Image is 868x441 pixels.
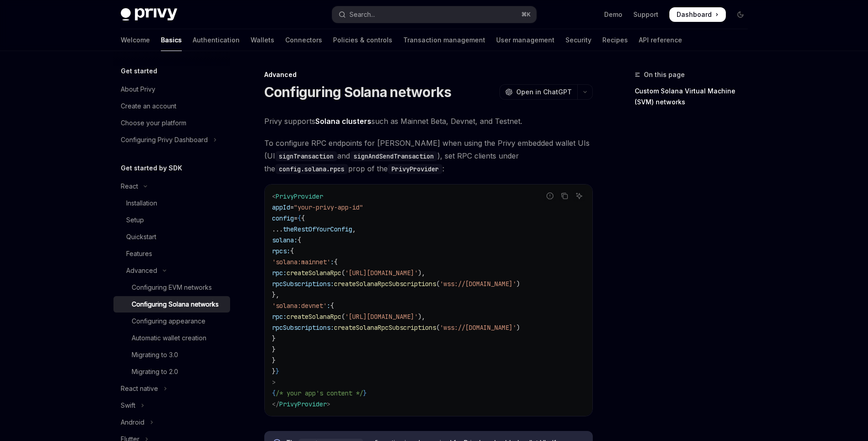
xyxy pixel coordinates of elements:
span: = [290,203,294,211]
div: Search... [349,9,375,20]
span: ⌘ K [521,11,531,18]
button: Toggle Swift section [113,397,230,414]
span: createSolanaRpcSubscriptions [334,323,436,332]
span: ( [436,323,440,332]
span: rpcSubscriptions: [272,280,334,288]
span: ( [436,280,440,288]
span: Privy supports such as Mainnet Beta, Devnet, and Testnet. [264,115,593,128]
a: Basics [161,29,182,51]
div: React [121,181,138,192]
div: Configuring EVM networks [132,282,212,293]
a: Quickstart [113,229,230,245]
div: Swift [121,400,135,411]
span: "your-privy-app-id" [294,203,363,211]
a: Wallets [251,29,274,51]
a: Transaction management [403,29,485,51]
a: Migrating to 2.0 [113,364,230,380]
code: config.solana.rpcs [275,164,348,174]
button: Toggle Configuring Privy Dashboard section [113,132,230,148]
a: Policies & controls [333,29,392,51]
code: signAndSendTransaction [350,151,437,161]
span: /* your app's content */ [276,389,363,397]
span: 'solana:mainnet' [272,258,330,266]
div: React native [121,383,158,394]
div: Android [121,417,144,428]
span: '[URL][DOMAIN_NAME]' [345,313,418,321]
a: Custom Solana Virtual Machine (SVM) networks [635,84,755,109]
div: Advanced [126,265,157,276]
a: Migrating to 3.0 [113,347,230,363]
span: theRestOfYourConfig [283,225,352,233]
a: Configuring EVM networks [113,279,230,296]
button: Copy the contents from the code block [559,190,570,202]
button: Ask AI [573,190,585,202]
h5: Get started by SDK [121,163,182,174]
a: Create an account [113,98,230,114]
span: { [334,258,338,266]
a: About Privy [113,81,230,97]
button: Toggle React section [113,178,230,195]
div: Migrating to 2.0 [132,366,178,377]
span: ), [418,313,425,321]
span: { [298,214,301,222]
span: On this page [644,69,685,80]
span: { [330,302,334,310]
div: Configuring Privy Dashboard [121,134,208,145]
span: = [294,214,298,222]
span: > [272,378,276,386]
span: appId [272,203,290,211]
a: Dashboard [669,7,726,22]
a: API reference [639,29,682,51]
span: rpc: [272,269,287,277]
h1: Configuring Solana networks [264,84,452,100]
div: Automatic wallet creation [132,333,206,344]
span: rpcs: [272,247,290,255]
span: </ [272,400,279,408]
div: Choose your platform [121,118,186,128]
span: Open in ChatGPT [516,87,572,97]
span: rpc: [272,313,287,321]
div: Configuring appearance [132,316,205,327]
a: Features [113,246,230,262]
div: Quickstart [126,231,156,242]
span: createSolanaRpc [287,313,341,321]
span: { [272,389,276,397]
span: PrivyProvider [276,192,323,200]
span: } [272,356,276,364]
a: Configuring appearance [113,313,230,329]
span: }, [272,291,279,299]
button: Toggle Advanced section [113,262,230,279]
span: ) [516,280,520,288]
span: 'solana:devnet' [272,302,327,310]
div: Configuring Solana networks [132,299,219,310]
code: signTransaction [275,151,337,161]
span: ) [516,323,520,332]
span: , [352,225,356,233]
span: ( [341,269,345,277]
span: ), [418,269,425,277]
button: Open search [332,6,536,23]
span: > [327,400,330,408]
span: { [290,247,294,255]
a: Support [633,10,658,19]
button: Toggle React native section [113,380,230,397]
span: } [272,367,276,375]
button: Toggle Android section [113,414,230,431]
span: PrivyProvider [279,400,327,408]
a: Solana clusters [315,117,371,126]
span: ... [272,225,283,233]
span: ( [341,313,345,321]
button: Report incorrect code [544,190,556,202]
div: Create an account [121,101,176,112]
span: { [301,214,305,222]
div: About Privy [121,84,155,95]
a: Installation [113,195,230,211]
span: To configure RPC endpoints for [PERSON_NAME] when using the Privy embedded wallet UIs (UI and ), ... [264,137,593,175]
a: Security [565,29,591,51]
button: Open in ChatGPT [499,84,577,100]
span: : [327,302,330,310]
span: solana: [272,236,298,244]
img: dark logo [121,8,177,21]
span: } [272,345,276,354]
a: Connectors [285,29,322,51]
